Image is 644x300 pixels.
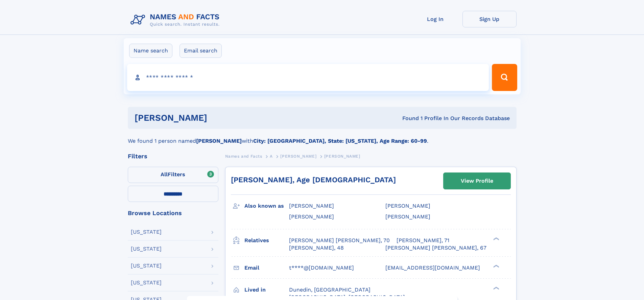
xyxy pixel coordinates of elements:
[196,138,242,144] b: [PERSON_NAME]
[127,64,489,91] input: search input
[385,244,486,252] a: [PERSON_NAME] [PERSON_NAME], 67
[289,213,334,220] span: [PERSON_NAME]
[129,44,172,58] label: Name search
[305,115,510,122] div: Found 1 Profile In Our Records Database
[289,286,371,293] span: Dunedin, [GEOGRAPHIC_DATA]
[280,152,316,160] a: [PERSON_NAME]
[131,280,162,285] div: [US_STATE]
[180,44,222,58] label: Email search
[128,11,225,29] img: Logo Names and Facts
[128,129,517,145] div: We found 1 person named with .
[492,236,500,241] div: ❯
[461,173,493,189] div: View Profile
[289,244,344,252] a: [PERSON_NAME], 48
[270,154,273,159] span: A
[289,203,334,209] span: [PERSON_NAME]
[161,171,168,178] span: All
[397,237,449,244] a: [PERSON_NAME], 71
[270,152,273,160] a: A
[444,173,510,189] a: View Profile
[131,246,162,252] div: [US_STATE]
[324,154,360,159] span: [PERSON_NAME]
[385,203,430,209] span: [PERSON_NAME]
[131,229,162,235] div: [US_STATE]
[231,176,396,184] a: [PERSON_NAME], Age [DEMOGRAPHIC_DATA]
[128,153,218,159] div: Filters
[131,263,162,269] div: [US_STATE]
[385,213,430,220] span: [PERSON_NAME]
[225,152,262,160] a: Names and Facts
[492,64,517,91] button: Search Button
[244,200,289,212] h3: Also known as
[462,11,517,27] a: Sign Up
[280,154,316,159] span: [PERSON_NAME]
[244,284,289,296] h3: Lived in
[244,262,289,274] h3: Email
[385,264,480,271] span: [EMAIL_ADDRESS][DOMAIN_NAME]
[492,286,500,290] div: ❯
[492,264,500,268] div: ❯
[244,235,289,246] h3: Relatives
[135,114,305,122] h1: [PERSON_NAME]
[408,11,462,27] a: Log In
[128,167,218,183] label: Filters
[253,138,427,144] b: City: [GEOGRAPHIC_DATA], State: [US_STATE], Age Range: 60-99
[289,237,390,244] a: [PERSON_NAME] [PERSON_NAME], 70
[128,210,218,216] div: Browse Locations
